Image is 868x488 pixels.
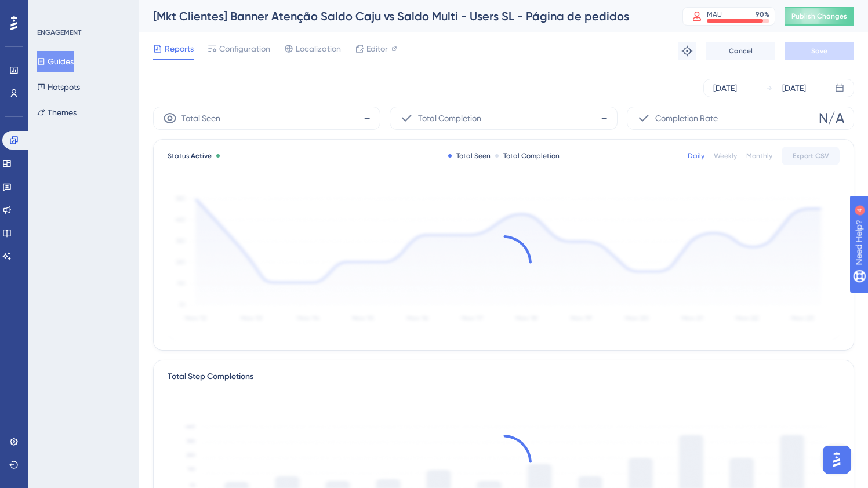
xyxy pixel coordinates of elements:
span: Completion Rate [655,111,718,125]
span: Reports [165,42,194,56]
button: Themes [37,102,77,123]
span: Localization [296,42,341,56]
div: Weekly [714,151,737,161]
button: Cancel [706,42,775,60]
span: - [364,109,371,128]
div: [DATE] [713,81,737,95]
div: 4 [81,6,84,15]
span: Total Completion [418,111,481,125]
div: [DATE] [782,81,806,95]
span: Save [811,46,827,56]
div: Total Completion [495,151,560,161]
div: Daily [688,151,704,161]
span: N/A [819,109,844,128]
span: Publish Changes [791,12,847,21]
span: Need Help? [27,3,72,17]
button: Guides [37,51,74,72]
button: Export CSV [782,147,840,165]
span: Total Seen [181,111,220,125]
div: ENGAGEMENT [37,28,81,37]
span: Active [191,152,212,160]
div: [Mkt Clientes] Banner Atenção Saldo Caju vs Saldo Multi - Users SL - Página de pedidos [153,8,653,24]
span: Status: [168,151,212,161]
button: Publish Changes [785,7,854,26]
iframe: UserGuiding AI Assistant Launcher [819,442,854,477]
button: Hotspots [37,77,80,97]
div: MAU [707,10,722,19]
div: 90 % [756,10,769,19]
div: Total Seen [448,151,491,161]
span: Cancel [729,46,753,56]
div: Monthly [746,151,772,161]
button: Save [785,42,854,60]
span: Export CSV [793,151,829,161]
span: Configuration [219,42,270,56]
div: Total Step Completions [168,370,253,384]
span: Editor [366,42,388,56]
span: - [601,109,608,128]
